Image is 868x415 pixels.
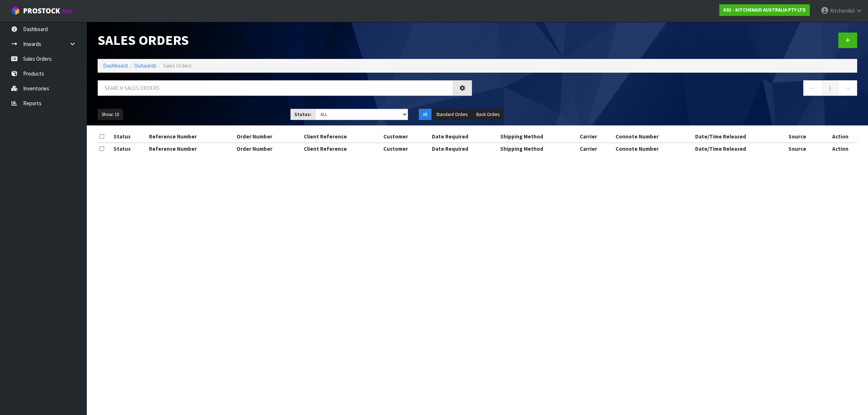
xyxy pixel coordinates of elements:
th: Status [112,143,147,154]
a: Dashboard [103,62,128,69]
th: Date/Time Released [693,143,787,154]
th: Date Required [430,143,499,154]
th: Reference Number [147,131,235,142]
button: All [419,109,431,120]
small: WMS [61,8,73,15]
th: Shipping Method [498,131,578,142]
th: Order Number [235,143,302,154]
th: Client Reference [302,131,382,142]
th: Source [787,143,823,154]
th: Action [823,143,857,154]
th: Carrier [578,131,614,142]
th: Order Number [235,131,302,142]
th: Status [112,131,147,142]
button: Standard Orders [432,109,472,120]
th: Date Required [430,131,499,142]
th: Customer [382,131,430,142]
nav: Page navigation [483,80,857,98]
span: Sales Orders [163,62,192,69]
a: → [838,80,857,96]
span: KitchenAid [830,7,855,14]
th: Action [823,131,857,142]
th: Connote Number [614,131,693,142]
th: Client Reference [302,143,382,154]
a: ← [803,80,822,96]
th: Source [787,131,823,142]
span: ProStock [23,6,60,16]
th: Carrier [578,143,614,154]
a: 1 [822,80,838,96]
button: Show: 10 [98,109,123,120]
th: Shipping Method [498,143,578,154]
strong: K01 - KITCHENAID AUSTRALIA PTY LTD [723,7,806,13]
th: Reference Number [147,143,235,154]
h1: Sales Orders [98,33,472,48]
th: Connote Number [614,143,693,154]
strong: Status: [294,111,311,117]
a: Outwards [134,62,157,69]
button: Back Orders [472,109,503,120]
img: cube-alt.png [11,6,20,15]
th: Date/Time Released [693,131,787,142]
th: Customer [382,143,430,154]
input: Search sales orders [98,80,453,96]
